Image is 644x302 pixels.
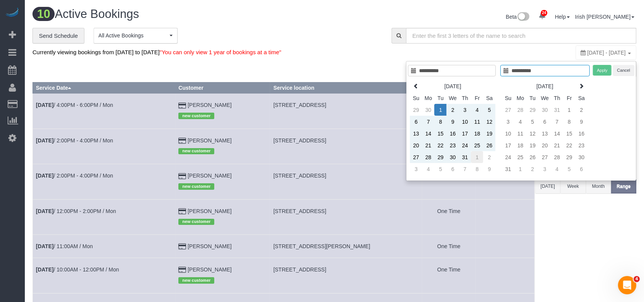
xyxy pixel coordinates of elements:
[273,266,326,273] span: [STREET_ADDRESS]
[575,139,587,151] td: 23
[476,235,535,258] td: Assigned to
[502,92,514,104] th: Su
[36,137,113,144] a: [DATE]/ 2:00PM - 4:00PM / Mon
[434,163,447,175] td: 5
[36,208,53,214] b: [DATE]
[613,65,634,76] button: Cancel
[447,139,459,151] td: 23
[36,102,113,108] a: [DATE]/ 4:00PM - 6:00PM / Mon
[410,139,422,151] td: 20
[526,139,539,151] td: 19
[459,139,471,151] td: 24
[406,28,636,44] input: Enter the first 3 letters of the name to search
[270,258,422,293] td: Service location
[502,104,514,116] td: 27
[471,151,483,163] td: 1
[575,163,587,175] td: 6
[33,94,175,129] td: Schedule date
[476,164,535,199] td: Assigned to
[526,92,539,104] th: Tu
[273,137,326,144] span: [STREET_ADDRESS]
[459,163,471,175] td: 7
[175,258,270,293] td: Customer
[483,92,495,104] th: Sa
[514,139,526,151] td: 18
[539,151,551,163] td: 27
[175,199,270,234] td: Customer
[471,163,483,175] td: 8
[410,163,422,175] td: 3
[471,104,483,116] td: 4
[273,208,326,214] span: [STREET_ADDRESS]
[517,12,529,22] img: New interface
[526,116,539,128] td: 5
[483,104,495,116] td: 5
[539,116,551,128] td: 6
[526,151,539,163] td: 26
[502,116,514,128] td: 3
[447,116,459,128] td: 9
[551,139,563,151] td: 21
[422,116,434,128] td: 7
[422,80,483,92] th: [DATE]
[33,129,175,164] td: Schedule date
[270,199,422,234] td: Service location
[178,219,214,225] span: new customer
[33,258,175,293] td: Schedule date
[563,163,575,175] td: 5
[471,128,483,139] td: 18
[483,116,495,128] td: 12
[434,92,447,104] th: Tu
[410,151,422,163] td: 27
[422,258,476,293] td: Frequency
[422,164,476,199] td: Frequency
[459,116,471,128] td: 10
[459,128,471,139] td: 17
[611,179,636,194] button: Range
[410,128,422,139] td: 13
[575,128,587,139] td: 16
[447,128,459,139] td: 16
[471,139,483,151] td: 25
[526,104,539,116] td: 29
[270,94,422,129] td: Service location
[422,163,434,175] td: 4
[563,151,575,163] td: 29
[273,173,326,179] span: [STREET_ADDRESS]
[410,116,422,128] td: 6
[634,276,640,282] span: 4
[476,199,535,234] td: Assigned to
[178,103,186,108] i: Credit Card Payment
[178,138,186,144] i: Credit Card Payment
[483,128,495,139] td: 19
[447,104,459,116] td: 2
[175,94,270,129] td: Customer
[270,164,422,199] td: Service location
[447,151,459,163] td: 30
[178,267,186,273] i: Credit Card Payment
[563,92,575,104] th: Fr
[535,8,550,24] a: 24
[514,116,526,128] td: 4
[434,139,447,151] td: 22
[178,209,186,214] i: Credit Card Payment
[506,14,529,20] a: Beta
[555,14,570,20] a: Help
[32,49,282,55] span: Currently viewing bookings from [DATE] to [DATE]
[175,129,270,164] td: Customer
[188,173,231,179] a: [PERSON_NAME]
[541,10,547,16] span: 24
[502,139,514,151] td: 17
[483,139,495,151] td: 26
[178,148,214,154] span: new customer
[434,104,447,116] td: 1
[459,92,471,104] th: Th
[188,266,231,273] a: [PERSON_NAME]
[33,164,175,199] td: Schedule date
[459,151,471,163] td: 31
[160,49,282,55] span: "You can only view 1 year of bookings at a time"
[273,243,371,249] span: [STREET_ADDRESS][PERSON_NAME]
[551,128,563,139] td: 14
[447,163,459,175] td: 6
[178,244,186,249] i: Credit Card Payment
